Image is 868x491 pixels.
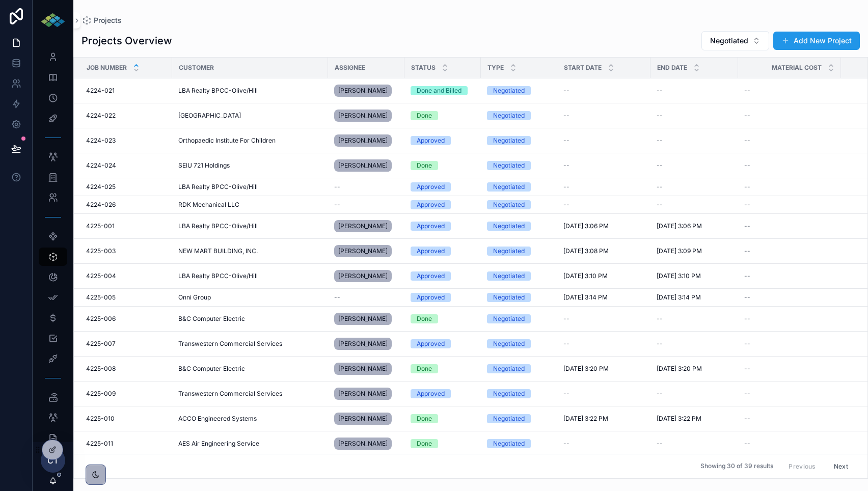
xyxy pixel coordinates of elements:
div: Negotiated [493,161,525,170]
a: [DATE] 3:22 PM [657,415,732,423]
a: Approved [411,200,475,209]
span: Customer [179,64,214,72]
a: -- [563,440,644,448]
span: -- [744,415,750,423]
a: [DATE] 3:14 PM [563,293,644,302]
a: Done [411,364,475,373]
a: [PERSON_NAME] [334,411,398,427]
div: Done [417,364,432,373]
div: Negotiated [493,314,525,323]
a: -- [744,365,835,373]
a: RDK Mechanical LLC [178,201,239,209]
div: Done [417,314,432,323]
span: 4224-024 [86,161,116,170]
span: [PERSON_NAME] [338,365,388,373]
a: -- [563,340,644,348]
a: Transwestern Commercial Services [178,340,322,348]
span: B&C Computer Electric [178,315,245,323]
a: 4224-022 [86,112,166,120]
a: Negotiated [487,161,551,170]
a: -- [657,161,732,170]
span: Job Number [87,64,127,72]
div: Approved [417,271,445,281]
a: [PERSON_NAME] [334,338,392,350]
a: 4225-009 [86,390,166,398]
span: -- [334,201,340,209]
a: Negotiated [487,111,551,120]
a: Done [411,161,475,170]
div: Approved [417,247,445,256]
a: [PERSON_NAME] [334,220,392,232]
a: Negotiated [487,271,551,281]
div: Approved [417,389,445,398]
span: 4225-009 [86,390,116,398]
span: -- [657,440,663,448]
a: Done [411,414,475,423]
a: LBA Realty BPCC-Olive/Hill [178,222,322,230]
span: Negotiated [710,36,748,46]
span: -- [657,201,663,209]
a: -- [657,137,732,145]
img: App logo [40,12,66,29]
a: ACCO Engineered Systems [178,415,257,423]
div: Done and Billed [417,86,462,95]
a: Approved [411,339,475,348]
div: Approved [417,200,445,209]
span: [PERSON_NAME] [338,137,388,145]
a: 4224-021 [86,87,166,95]
a: 4225-001 [86,222,166,230]
a: -- [744,440,835,448]
div: Done [417,439,432,448]
a: Negotiated [487,389,551,398]
a: -- [744,247,835,255]
div: Negotiated [493,271,525,281]
a: Done [411,439,475,448]
span: [DATE] 3:14 PM [657,293,701,302]
span: -- [744,183,750,191]
a: -- [563,315,644,323]
span: -- [657,390,663,398]
span: -- [744,272,750,280]
a: [PERSON_NAME] [334,85,392,97]
a: [DATE] 3:14 PM [657,293,732,302]
span: [DATE] 3:14 PM [563,293,608,302]
span: -- [744,315,750,323]
span: 4224-025 [86,183,116,191]
span: 4225-001 [86,222,115,230]
span: SEIU 721 Holdings [178,161,230,170]
a: -- [744,87,835,95]
span: 4225-006 [86,315,116,323]
a: -- [744,340,835,348]
span: [DATE] 3:10 PM [563,272,608,280]
div: Negotiated [493,293,525,302]
a: LBA Realty BPCC-Olive/Hill [178,87,258,95]
a: Approved [411,222,475,231]
span: [PERSON_NAME] [338,415,388,423]
div: Approved [417,136,445,145]
span: -- [744,112,750,120]
a: [DATE] 3:20 PM [563,365,644,373]
span: Type [487,64,504,72]
a: 4225-005 [86,293,166,302]
a: -- [744,222,835,230]
div: Negotiated [493,439,525,448]
span: [PERSON_NAME] [338,161,388,170]
span: LBA Realty BPCC-Olive/Hill [178,183,258,191]
a: Negotiated [487,293,551,302]
span: -- [744,222,750,230]
a: NEW MART BUILDING, INC. [178,247,322,255]
span: -- [657,112,663,120]
a: [PERSON_NAME] [334,435,398,452]
span: -- [744,365,750,373]
span: 4225-008 [86,365,116,373]
a: SEIU 721 Holdings [178,161,322,170]
a: [PERSON_NAME] [334,413,392,425]
a: LBA Realty BPCC-Olive/Hill [178,87,322,95]
a: Orthopaedic Institute For Children [178,137,276,145]
a: Onni Group [178,293,322,302]
a: [PERSON_NAME] [334,363,392,375]
a: 4224-023 [86,137,166,145]
span: -- [657,161,663,170]
a: [PERSON_NAME] [334,270,392,282]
